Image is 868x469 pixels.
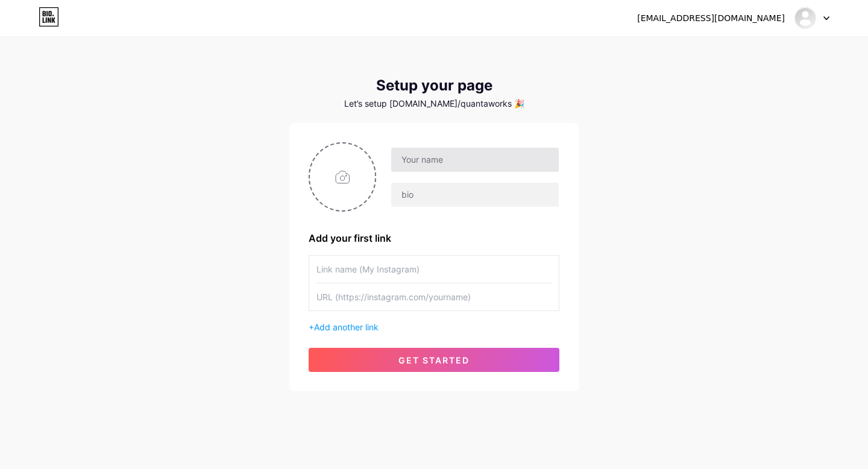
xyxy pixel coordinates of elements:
div: Let’s setup [DOMAIN_NAME]/quantaworks 🎉 [289,99,579,109]
img: quantaworks [794,7,817,30]
span: get started [398,355,470,365]
input: URL (https://instagram.com/yourname) [316,283,552,310]
div: [EMAIL_ADDRESS][DOMAIN_NAME] [637,12,785,25]
input: Link name (My Instagram) [316,256,552,283]
span: Add another link [314,322,379,332]
input: bio [391,183,559,207]
button: get started [309,348,559,372]
div: Setup your page [289,77,579,94]
div: + [309,321,559,333]
div: Add your first link [309,231,559,245]
input: Your name [391,148,559,172]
